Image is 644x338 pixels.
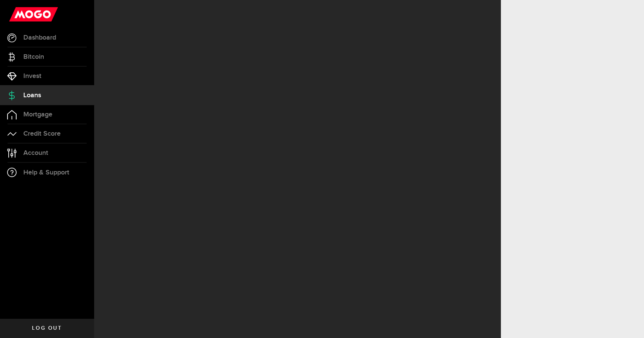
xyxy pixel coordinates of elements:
[23,130,61,137] span: Credit Score
[23,92,41,99] span: Loans
[32,326,62,331] span: Log out
[23,169,69,176] span: Help & Support
[23,54,44,60] span: Bitcoin
[23,34,56,41] span: Dashboard
[23,111,52,118] span: Mortgage
[23,73,41,80] span: Invest
[23,150,48,156] span: Account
